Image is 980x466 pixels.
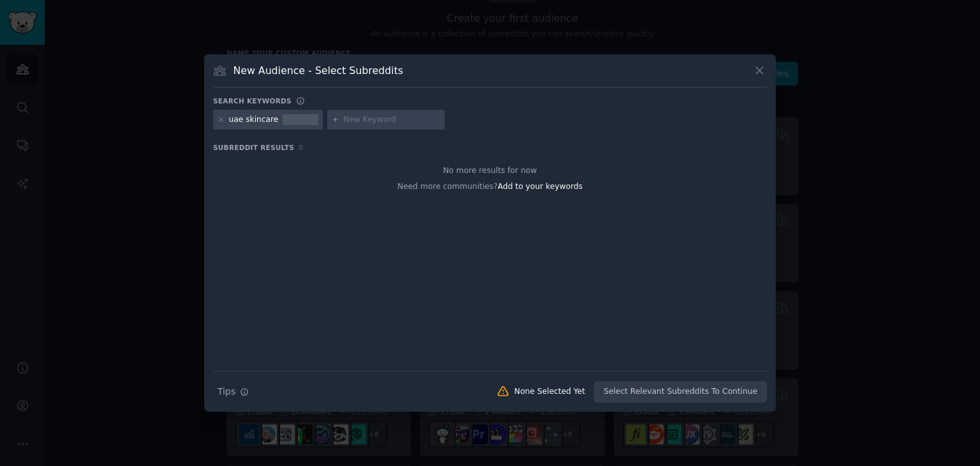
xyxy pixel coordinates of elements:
span: Subreddit Results [213,143,294,152]
h3: New Audience - Select Subreddits [234,64,403,77]
h3: Search keywords [213,96,292,105]
div: Need more communities? [213,177,767,193]
button: Tips [213,380,253,403]
div: None Selected Yet [514,386,585,398]
span: Tips [218,385,235,398]
span: 0 [299,144,303,151]
span: Add to your keywords [498,182,583,191]
div: No more results for now [213,165,767,177]
input: New Keyword [343,114,440,126]
div: uae skincare [229,114,279,126]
